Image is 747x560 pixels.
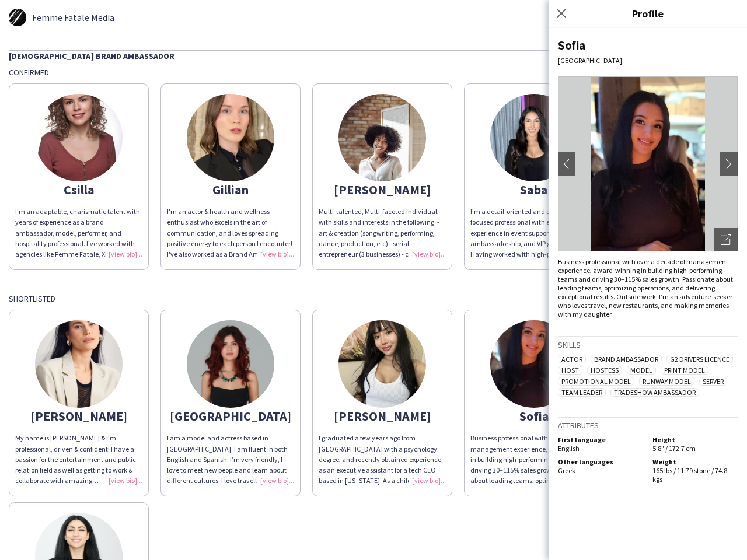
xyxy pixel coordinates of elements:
span: Greek [558,466,575,475]
span: Femme Fatale Media [32,12,114,23]
div: Saba [470,184,598,195]
span: I'm an actor & health and wellness enthusiast who excels in the art of communication, and loves s... [167,207,293,279]
span: 5'8" / 172.7 cm [652,444,696,453]
img: thumb-686ed2b01dae5.jpeg [187,94,274,181]
div: I graduated a few years ago from [GEOGRAPHIC_DATA] with a psychology degree, and recently obtaine... [319,433,446,486]
h3: Skills [558,339,738,350]
span: G2 Drivers Licence [666,355,733,363]
img: thumb-35fa3feb-fcf2-430b-b907-b0b90241f34d.jpg [187,320,274,408]
span: Host [558,366,582,374]
h3: Attributes [558,420,738,430]
div: Sofia [558,37,738,53]
h3: Profile [549,6,747,21]
h5: Height [652,435,738,444]
div: [GEOGRAPHIC_DATA] [167,411,294,421]
div: Csilla [15,184,142,195]
div: I am a model and actress based in [GEOGRAPHIC_DATA]. I am fluent in both English and Spanish. I’m... [167,433,294,486]
span: Print Model [661,366,708,374]
div: Gillian [167,184,294,195]
h5: First language [558,435,643,444]
div: Shortlisted [9,293,738,304]
img: thumb-4ef09eab-5109-47b9-bb7f-77f7103c1f44.jpg [338,320,426,408]
div: [PERSON_NAME] [319,411,446,421]
span: 165 lbs / 11.79 stone / 74.8 kgs [652,466,727,484]
img: thumb-5d261e8036265.jpg [9,9,26,26]
img: thumb-ccd8f9e4-34f5-45c6-b702-e2d621c1b25d.jpg [338,94,426,181]
img: thumb-526dc572-1bf3-40d4-a38a-5d3a078f091f.jpg [35,94,123,181]
img: thumb-687557a3ccd97.jpg [490,94,578,181]
div: [PERSON_NAME] [319,184,446,195]
div: My name is [PERSON_NAME] & I'm professional, driven & confident! I have a passion for the enterta... [15,433,142,486]
div: Sofia [470,411,598,421]
h5: Weight [652,457,738,466]
img: thumb-4404051c-6014-4609-84ce-abbf3c8e62f3.jpg [490,320,578,408]
span: Actor [558,355,586,363]
div: Business professional with over a decade of management experience, award-winning in building high... [470,433,598,486]
span: Brand Ambassador [591,355,662,363]
span: Server [699,377,727,386]
div: Business professional with over a decade of management experience, award-winning in building high... [558,257,738,318]
div: [DEMOGRAPHIC_DATA] Brand Ambassador [9,50,738,61]
div: Open photos pop-in [714,228,738,251]
span: Tradeshow Ambassador [610,388,699,397]
div: Confirmed [9,67,738,78]
span: English [558,444,580,453]
div: I’m a detail-oriented and customer-focused professional with extensive experience in event suppor... [470,206,598,260]
div: [GEOGRAPHIC_DATA] [558,56,738,65]
img: Crew avatar or photo [558,76,738,251]
div: [PERSON_NAME] [15,411,142,421]
h5: Other languages [558,457,643,466]
span: Hostess [587,366,622,374]
span: Model [627,366,656,374]
span: Team Leader [558,388,606,397]
div: Multi-talented, Multi-faceted individual, with skills and interests in the following: - art & cre... [319,206,446,260]
span: Runway Model [639,377,694,386]
span: Promotional Model [558,377,634,386]
img: thumb-68a7447e5e02d.png [35,320,123,408]
div: I’m an adaptable, charismatic talent with years of experience as a brand ambassador, model, perfo... [15,206,142,260]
